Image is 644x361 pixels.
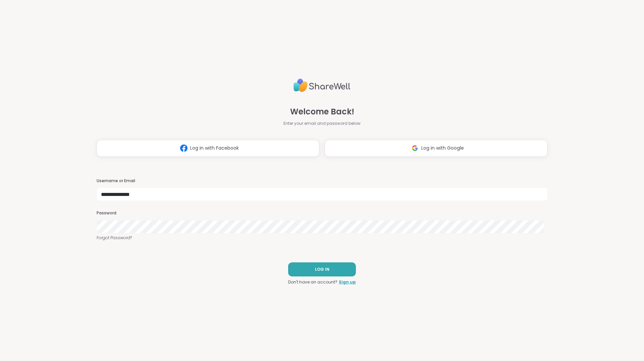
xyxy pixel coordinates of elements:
[97,235,547,241] a: Forgot Password?
[288,262,356,276] button: LOG IN
[421,145,464,152] span: Log in with Google
[97,140,319,157] button: Log in with Facebook
[339,279,356,285] a: Sign up
[315,266,329,272] span: LOG IN
[97,178,547,184] h3: Username or Email
[325,140,547,157] button: Log in with Google
[288,279,337,285] span: Don't have an account?
[283,120,361,126] span: Enter your email and password below
[97,210,547,216] h3: Password
[409,142,421,154] img: ShareWell Logomark
[190,145,239,152] span: Log in with Facebook
[290,106,354,118] span: Welcome Back!
[177,142,190,154] img: ShareWell Logomark
[293,76,351,95] img: ShareWell Logo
